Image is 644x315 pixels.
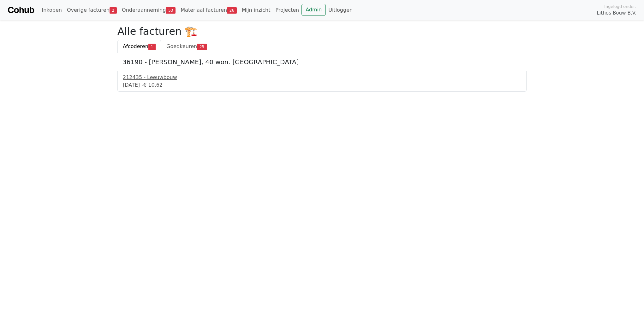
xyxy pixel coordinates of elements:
[117,25,527,37] h2: Alle facturen 🏗️
[148,44,156,50] span: 1
[123,74,521,89] a: 212435 - Leeuwbouw[DATE] -€ 10,62
[8,3,34,18] a: Cohub
[39,4,64,16] a: Inkopen
[119,4,178,16] a: Onderaanneming53
[123,43,148,49] span: Afcoderen
[227,7,237,14] span: 26
[197,44,207,50] span: 25
[122,58,522,66] h5: 36190 - [PERSON_NAME], 40 won. [GEOGRAPHIC_DATA]
[166,7,176,14] span: 53
[64,4,119,16] a: Overige facturen2
[110,7,117,14] span: 2
[273,4,301,16] a: Projecten
[166,43,197,49] span: Goedkeuren
[123,81,521,89] div: [DATE] -
[161,40,212,53] a: Goedkeuren25
[178,4,239,16] a: Materiaal facturen26
[301,4,326,16] a: Admin
[597,9,636,17] span: Lithos Bouw B.V.
[117,40,161,53] a: Afcoderen1
[604,3,636,9] span: Ingelogd onder:
[239,4,273,16] a: Mijn inzicht
[123,74,521,81] div: 212435 - Leeuwbouw
[143,82,163,88] span: € 10,62
[326,4,355,16] a: Uitloggen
